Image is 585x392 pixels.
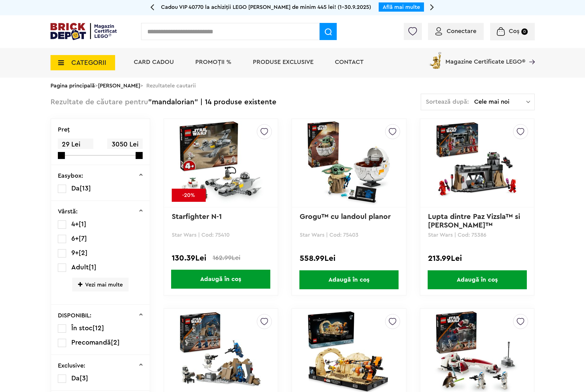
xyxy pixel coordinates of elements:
[51,94,276,111] div: "mandalorian" | 14 produse existente
[253,59,313,65] a: Produse exclusive
[51,98,148,106] span: Rezultate de căutare pentru
[58,127,70,133] p: Preţ
[71,59,106,66] span: CATEGORII
[51,78,535,94] div: > > Rezultatele cautarii
[428,232,526,238] p: Star Wars | Cod: 75386
[428,254,526,262] div: 213.99Lei
[299,270,399,289] span: Adaugă în coș
[434,120,520,206] img: Lupta dintre Paz Vizsla™ si Moff Gideon™
[195,59,231,65] a: PROMOȚII %
[300,254,398,262] div: 558.99Lei
[428,213,522,229] a: Lupta dintre Paz Vizsla™ si [PERSON_NAME]™
[58,312,92,319] p: DISPONIBIL:
[71,250,79,256] span: 9+
[71,221,79,227] span: 4+
[474,99,526,105] span: Cele mai noi
[134,59,174,65] a: Card Cadou
[79,221,86,227] span: [1]
[213,255,240,261] span: 162.99Lei
[98,83,140,88] a: [PERSON_NAME]
[71,375,80,382] span: Da
[80,375,88,382] span: [3]
[525,51,535,57] a: Magazine Certificate LEGO®
[300,213,391,220] a: Grogu™ cu landoul planor
[92,325,104,331] span: [12]
[58,139,93,150] span: 29 Lei
[447,28,476,34] span: Conectare
[51,83,95,88] a: Pagina principală
[71,325,92,331] span: În stoc
[306,120,392,206] img: Grogu™ cu landoul planor
[107,139,143,150] span: 3050 Lei
[111,339,120,346] span: [2]
[420,270,534,289] a: Adaugă în coș
[383,4,420,10] a: Află mai multe
[80,185,91,192] span: [13]
[71,339,111,346] span: Precomandă
[89,264,96,271] span: [1]
[79,235,87,242] span: [7]
[426,99,469,105] span: Sortează după:
[172,189,206,202] div: -20%
[171,270,270,289] span: Adaugă în coș
[71,264,89,271] span: Adult
[172,254,206,262] span: 130.39Lei
[335,59,364,65] a: Contact
[292,270,406,289] a: Adaugă în coș
[72,278,129,291] span: Vezi mai multe
[509,28,519,34] span: Coș
[300,232,398,238] p: Star Wars | Cod: 75403
[521,28,528,35] small: 0
[172,232,270,238] p: Star Wars | Cod: 75410
[58,173,83,179] p: Easybox:
[178,120,264,206] img: Starfighter N-1
[71,235,79,242] span: 6+
[172,213,222,220] a: Starfighter N-1
[445,51,525,65] span: Magazine Certificate LEGO®
[164,270,278,289] a: Adaugă în coș
[58,209,78,215] p: Vârstă:
[428,270,527,289] span: Adaugă în coș
[79,250,88,256] span: [2]
[435,28,476,34] a: Conectare
[58,363,85,369] p: Exclusive:
[161,4,371,10] span: Cadou VIP 40770 la achiziții LEGO [PERSON_NAME] de minim 445 lei! (1-30.9.2025)
[71,185,80,192] span: Da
